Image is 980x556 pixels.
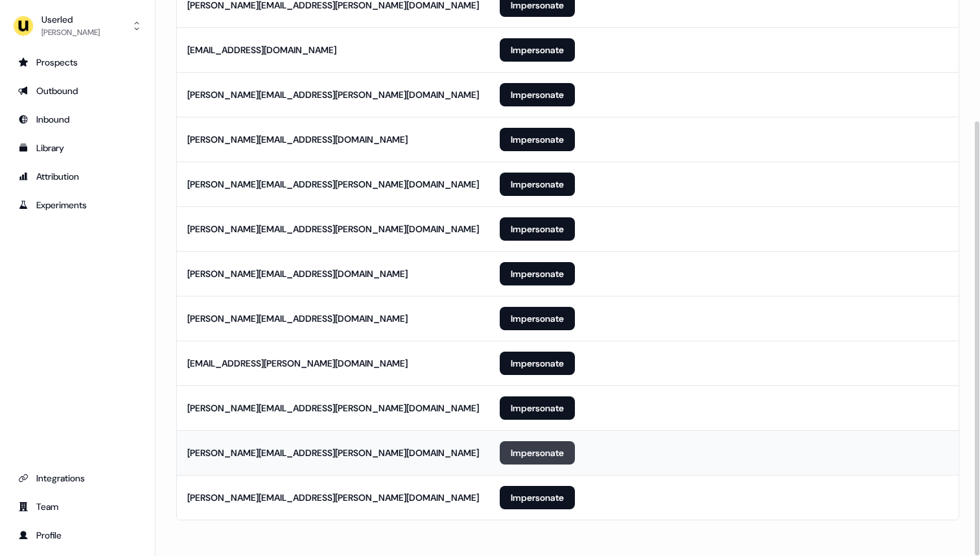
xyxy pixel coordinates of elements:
div: Userled [41,13,100,26]
div: [PERSON_NAME][EMAIL_ADDRESS][PERSON_NAME][DOMAIN_NAME] [187,402,479,415]
button: Impersonate [500,128,575,151]
a: Go to team [10,496,145,517]
a: Go to profile [10,525,145,546]
div: [PERSON_NAME] [41,26,100,39]
div: [PERSON_NAME][EMAIL_ADDRESS][PERSON_NAME][DOMAIN_NAME] [187,223,479,236]
button: Impersonate [500,352,575,375]
div: [PERSON_NAME][EMAIL_ADDRESS][PERSON_NAME][DOMAIN_NAME] [187,88,479,101]
div: Team [18,500,137,513]
a: Go to Inbound [10,109,145,130]
a: Go to templates [10,138,145,158]
div: [PERSON_NAME][EMAIL_ADDRESS][PERSON_NAME][DOMAIN_NAME] [187,446,479,459]
a: Go to experiments [10,195,145,215]
div: Attribution [18,170,137,183]
div: Prospects [18,56,137,69]
div: Library [18,141,137,154]
button: Impersonate [500,217,575,241]
div: [PERSON_NAME][EMAIL_ADDRESS][DOMAIN_NAME] [187,133,408,146]
button: Userled[PERSON_NAME] [10,10,145,42]
button: Impersonate [500,396,575,420]
button: Impersonate [500,38,575,62]
div: [PERSON_NAME][EMAIL_ADDRESS][DOMAIN_NAME] [187,312,408,325]
button: Impersonate [500,486,575,509]
div: Integrations [18,472,137,485]
div: Inbound [18,113,137,126]
button: Impersonate [500,83,575,106]
button: Impersonate [500,441,575,465]
a: Go to prospects [10,52,145,73]
button: Impersonate [500,262,575,285]
a: Go to attribution [10,166,145,187]
div: [EMAIL_ADDRESS][PERSON_NAME][DOMAIN_NAME] [187,357,408,370]
div: [PERSON_NAME][EMAIL_ADDRESS][PERSON_NAME][DOMAIN_NAME] [187,491,479,504]
div: [PERSON_NAME][EMAIL_ADDRESS][DOMAIN_NAME] [187,267,408,280]
div: [PERSON_NAME][EMAIL_ADDRESS][PERSON_NAME][DOMAIN_NAME] [187,178,479,191]
div: Profile [18,529,137,542]
div: Outbound [18,84,137,97]
button: Impersonate [500,173,575,196]
div: Experiments [18,199,137,212]
a: Go to integrations [10,468,145,489]
div: [EMAIL_ADDRESS][DOMAIN_NAME] [187,43,336,56]
a: Go to outbound experience [10,80,145,101]
button: Impersonate [500,307,575,330]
